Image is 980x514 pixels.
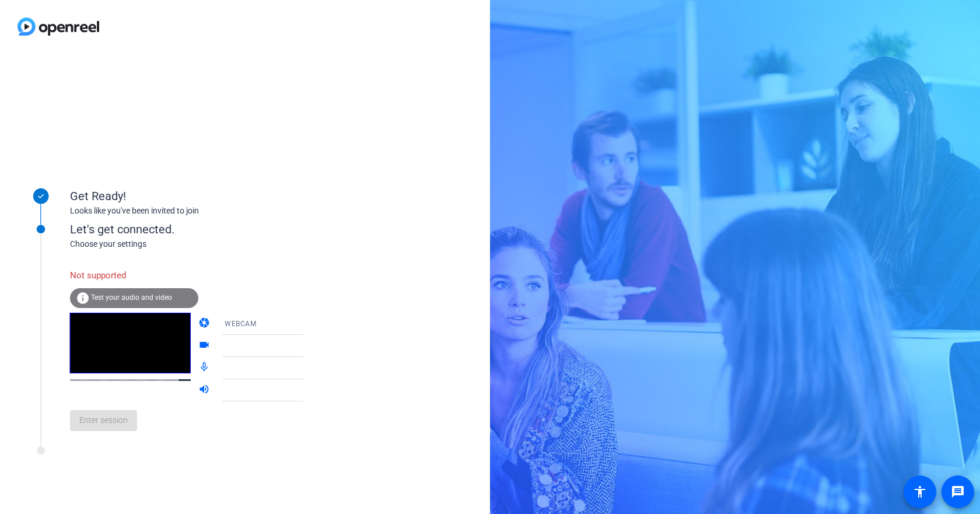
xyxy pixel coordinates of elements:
mat-icon: message [951,485,965,499]
span: Test your audio and video [91,293,172,302]
span: WEBCAM [225,320,256,328]
mat-icon: accessibility [913,485,927,499]
mat-icon: camera [198,317,212,331]
mat-icon: videocam [198,339,212,353]
mat-icon: info [76,291,90,305]
mat-icon: mic_none [198,361,212,375]
div: Looks like you've been invited to join [70,205,303,217]
div: Let's get connected. [70,221,327,238]
div: Get Ready! [70,187,303,205]
div: Choose your settings [70,238,327,250]
div: Not supported [70,263,198,288]
mat-icon: volume_up [198,383,212,397]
